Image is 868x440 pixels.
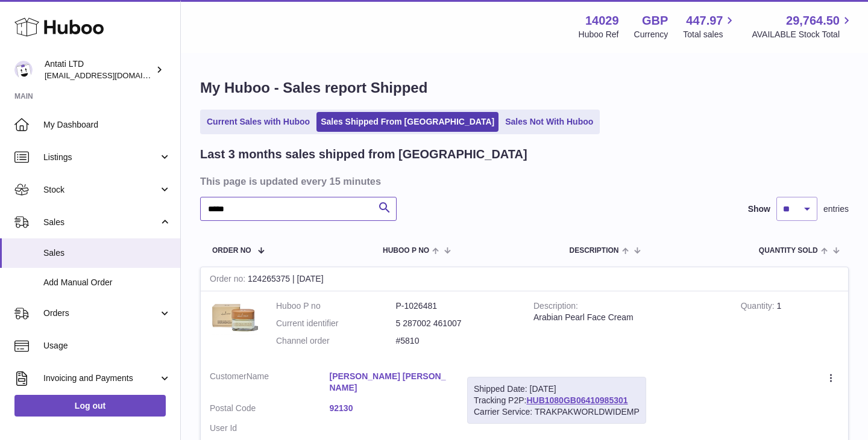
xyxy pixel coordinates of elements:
[634,29,668,40] div: Currency
[569,247,618,255] span: Description
[585,13,619,29] strong: 14029
[200,175,846,188] h3: This page is updated every 15 minutes
[330,371,450,394] a: [PERSON_NAME] [PERSON_NAME]
[823,203,849,215] span: entries
[786,13,840,29] span: 29,764.50
[579,29,619,40] div: Huboo Ref
[43,217,159,228] span: Sales
[43,152,159,163] span: Listings
[501,112,597,132] a: Sales Not With Huboo
[210,371,330,397] dt: Name
[533,312,723,323] div: Arabian Pearl Face Cream
[210,274,248,287] strong: Order no
[316,112,498,132] a: Sales Shipped From [GEOGRAPHIC_DATA]
[45,70,177,80] span: [EMAIL_ADDRESS][DOMAIN_NAME]
[200,146,527,163] h2: Last 3 months sales shipped from [GEOGRAPHIC_DATA]
[14,61,33,79] img: toufic@antatiskin.com
[396,335,516,347] dd: #5810
[642,13,668,29] strong: GBP
[43,340,171,352] span: Usage
[683,13,737,40] a: 447.97 Total sales
[43,373,159,384] span: Invoicing and Payments
[203,112,314,132] a: Current Sales with Huboo
[752,29,854,40] span: AVAILABLE Stock Total
[43,308,159,319] span: Orders
[43,247,171,259] span: Sales
[741,301,777,314] strong: Quantity
[752,13,854,40] a: 29,764.50 AVAILABLE Stock Total
[43,119,171,131] span: My Dashboard
[210,423,330,434] dt: User Id
[526,395,627,405] a: HUB1080GB06410985301
[43,277,171,288] span: Add Manual Order
[45,58,153,81] div: Antati LTD
[748,203,770,215] label: Show
[43,184,159,196] span: Stock
[276,318,396,329] dt: Current identifier
[732,291,848,362] td: 1
[200,78,849,98] h1: My Huboo - Sales report Shipped
[276,335,396,347] dt: Channel order
[396,300,516,312] dd: P-1026481
[474,406,640,418] div: Carrier Service: TRAKPAKWORLDWIDEMP
[383,247,429,255] span: Huboo P no
[212,247,251,255] span: Order No
[276,300,396,312] dt: Huboo P no
[14,395,166,417] a: Log out
[683,29,737,40] span: Total sales
[396,318,516,329] dd: 5 287002 461007
[330,403,450,414] a: 92130
[210,300,258,335] img: 1735332564.png
[210,371,247,381] span: Customer
[467,377,646,424] div: Tracking P2P:
[686,13,723,29] span: 447.97
[759,247,818,255] span: Quantity Sold
[474,383,640,395] div: Shipped Date: [DATE]
[201,267,848,291] div: 124265375 | [DATE]
[533,301,578,314] strong: Description
[210,403,330,417] dt: Postal Code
